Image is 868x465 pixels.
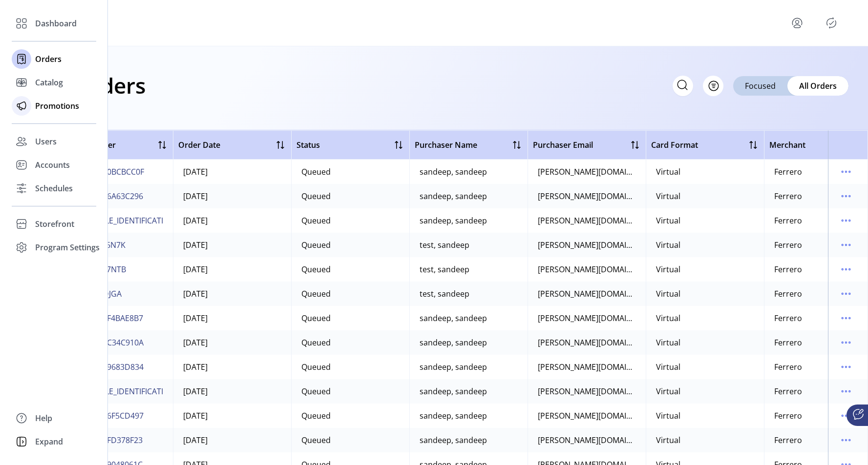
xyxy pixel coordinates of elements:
div: Ferrero [774,385,802,397]
span: Accounts [35,159,70,171]
span: Promotions [35,100,79,112]
div: Queued [301,385,331,397]
div: Queued [301,288,331,300]
div: sandeep, sandeep [420,361,487,373]
button: menu [838,164,854,180]
div: Ferrero [774,434,802,446]
div: [PERSON_NAME][DOMAIN_NAME][EMAIL_ADDRESS][DOMAIN_NAME] [538,410,636,422]
td: [DATE] [173,306,291,330]
span: All Orders [799,80,837,92]
span: Purchaser Name [415,139,477,151]
td: [DATE] [173,208,291,233]
div: sandeep, sandeep [420,312,487,324]
div: [PERSON_NAME][DOMAIN_NAME][EMAIL_ADDRESS][DOMAIN_NAME] [538,288,636,300]
span: Merchant [769,139,805,151]
div: Virtual [656,410,680,422]
button: menu [838,432,854,448]
div: Queued [301,263,331,275]
div: sandeep, sandeep [420,166,487,178]
span: Users [35,136,57,147]
td: [DATE] [173,330,291,355]
div: Ferrero [774,215,802,226]
div: Ferrero [774,410,802,422]
div: Virtual [656,190,680,202]
span: [US_VEHICLE_IDENTIFICATION_NUMBER] [67,215,213,226]
button: menu [838,335,854,350]
div: [PERSON_NAME][DOMAIN_NAME][EMAIL_ADDRESS][DOMAIN_NAME] [538,166,636,178]
div: test, sandeep [420,239,469,251]
span: Order Date [178,139,220,151]
td: [DATE] [173,257,291,282]
span: Purchaser Email [533,139,593,151]
td: [DATE] [173,184,291,208]
td: [DATE] [173,404,291,428]
div: sandeep, sandeep [420,215,487,226]
div: [PERSON_NAME][DOMAIN_NAME][EMAIL_ADDRESS][DOMAIN_NAME] [538,361,636,373]
td: [DATE] [173,379,291,404]
span: Orders [35,53,62,65]
div: Virtual [656,288,680,300]
div: sandeep, sandeep [420,434,487,446]
div: sandeep, sandeep [420,385,487,397]
span: Status [296,139,320,151]
div: [PERSON_NAME][DOMAIN_NAME][EMAIL_ADDRESS][DOMAIN_NAME] [538,263,636,275]
div: Virtual [656,239,680,251]
div: [PERSON_NAME][DOMAIN_NAME][EMAIL_ADDRESS][DOMAIN_NAME] [538,190,636,202]
div: Virtual [656,434,680,446]
div: [PERSON_NAME][DOMAIN_NAME][EMAIL_ADDRESS][DOMAIN_NAME] [538,215,636,226]
span: Focused [745,80,776,92]
div: [PERSON_NAME][DOMAIN_NAME][EMAIL_ADDRESS][DOMAIN_NAME] [538,434,636,446]
td: [DATE] [173,160,291,184]
div: All Orders [787,76,848,96]
div: Ferrero [774,337,802,348]
button: menu [838,384,854,399]
div: Virtual [656,361,680,373]
div: Virtual [656,312,680,324]
div: sandeep, sandeep [420,337,487,348]
td: [DATE] [173,428,291,452]
span: Expand [35,436,63,447]
div: Virtual [656,385,680,397]
button: Publisher Panel [824,15,839,31]
span: Card Format [651,139,698,151]
div: [PERSON_NAME][DOMAIN_NAME][EMAIL_ADDRESS][DOMAIN_NAME] [538,312,636,324]
span: Program Settings [35,242,100,253]
button: menu [838,262,854,277]
div: Queued [301,410,331,422]
button: Filter Button [703,76,723,96]
button: menu [838,359,854,375]
td: [DATE] [173,282,291,306]
div: Queued [301,361,331,373]
div: Virtual [656,263,680,275]
div: Queued [301,166,331,178]
div: [PERSON_NAME][DOMAIN_NAME][EMAIL_ADDRESS][DOMAIN_NAME] [538,239,636,251]
span: Help [35,412,52,424]
button: [US_VEHICLE_IDENTIFICATION_NUMBER] [65,384,215,399]
span: Dashboard [35,18,77,29]
h1: Orders [74,68,146,102]
button: menu [838,188,854,204]
div: Ferrero [774,361,802,373]
div: Ferrero [774,239,802,251]
span: Catalog [35,77,63,88]
div: [PERSON_NAME][DOMAIN_NAME][EMAIL_ADDRESS][DOMAIN_NAME] [538,385,636,397]
button: menu [838,408,854,424]
td: [DATE] [173,355,291,379]
div: Queued [301,337,331,348]
div: test, sandeep [420,288,469,300]
div: Queued [301,312,331,324]
div: sandeep, sandeep [420,190,487,202]
button: menu [838,286,854,302]
button: menu [838,213,854,228]
div: Queued [301,434,331,446]
span: Storefront [35,218,74,230]
div: Virtual [656,215,680,226]
span: [US_VEHICLE_IDENTIFICATION_NUMBER] [67,385,213,397]
div: test, sandeep [420,263,469,275]
div: Queued [301,239,331,251]
span: Schedules [35,182,73,194]
td: [DATE] [173,233,291,257]
div: Ferrero [774,166,802,178]
div: [PERSON_NAME][DOMAIN_NAME][EMAIL_ADDRESS][DOMAIN_NAME] [538,337,636,348]
div: Focused [733,76,787,96]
